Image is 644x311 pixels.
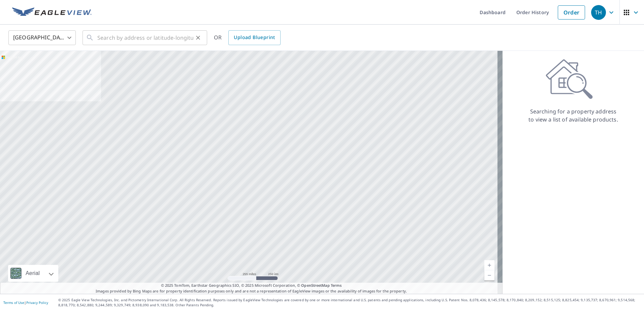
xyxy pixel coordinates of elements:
[234,33,275,42] span: Upload Blueprint
[58,298,641,308] p: © 2025 Eagle View Technologies, Inc. and Pictometry International Corp. All Rights Reserved. Repo...
[3,300,24,305] a: Terms of Use
[12,7,92,18] img: EV Logo
[97,28,193,47] input: Search by address or latitude-longitude
[484,270,494,280] a: Current Level 5, Zoom Out
[161,283,342,288] span: © 2025 TomTom, Earthstar Geographics SIO, © 2025 Microsoft Corporation, ©
[301,283,329,288] a: OpenStreetMap
[8,28,76,47] div: [GEOGRAPHIC_DATA]
[8,265,58,282] div: Aerial
[3,301,48,305] p: |
[24,265,42,282] div: Aerial
[484,260,494,270] a: Current Level 5, Zoom In
[331,283,342,288] a: Terms
[26,300,48,305] a: Privacy Policy
[214,30,281,45] div: OR
[591,5,606,20] div: TH
[228,30,280,45] a: Upload Blueprint
[558,5,585,20] a: Order
[193,33,203,42] button: Clear
[528,107,618,124] p: Searching for a property address to view a list of available products.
